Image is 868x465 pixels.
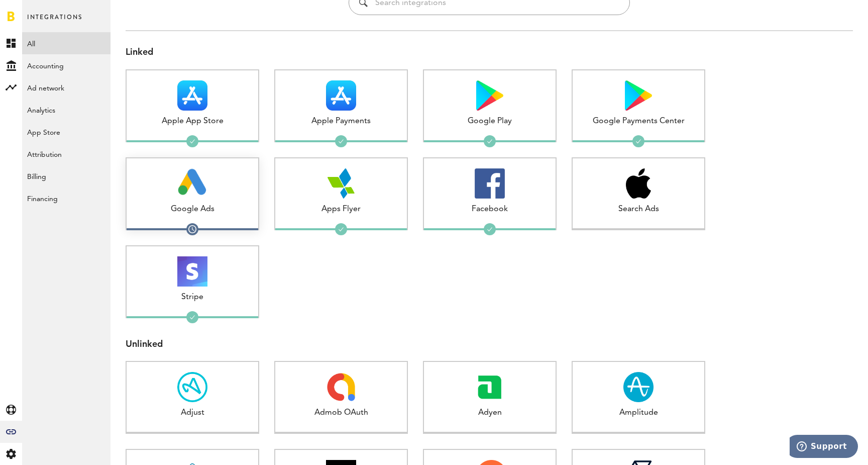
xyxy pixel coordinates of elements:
[126,338,853,351] div: Unlinked
[178,168,207,199] img: Google Ads
[625,80,652,111] img: Google Payments Center
[275,204,407,215] div: Apps Flyer
[326,372,356,402] img: Admob OAuth
[623,372,654,402] img: Amplitude
[22,76,111,99] a: Ad network
[275,407,407,419] div: Admob OAuth
[127,204,258,215] div: Google Ads
[475,168,505,199] img: Facebook
[177,372,207,402] img: Adjust
[22,54,111,76] a: Accounting
[27,11,82,32] span: Integrations
[127,407,258,419] div: Adjust
[22,187,111,209] a: Financing
[275,116,407,127] div: Apple Payments
[127,116,258,127] div: Apple App Store
[424,204,556,215] div: Facebook
[424,407,556,419] div: Adyen
[22,32,111,54] a: All
[177,256,207,287] img: Stripe
[424,116,556,127] div: Google Play
[476,80,503,111] img: Google Play
[790,435,858,460] iframe: Opens a widget where you can find more information
[326,168,356,199] img: Apps Flyer
[573,407,704,419] div: Amplitude
[573,116,704,127] div: Google Payments Center
[573,204,704,215] div: Search Ads
[127,292,258,303] div: Stripe
[126,46,853,59] div: Linked
[475,372,505,402] img: Adyen
[22,165,111,187] a: Billing
[326,80,356,111] img: Apple Payments
[22,121,111,143] a: App Store
[626,168,651,199] img: Search Ads
[22,99,111,121] a: Analytics
[177,80,207,111] img: Apple App Store
[22,143,111,165] a: Attribution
